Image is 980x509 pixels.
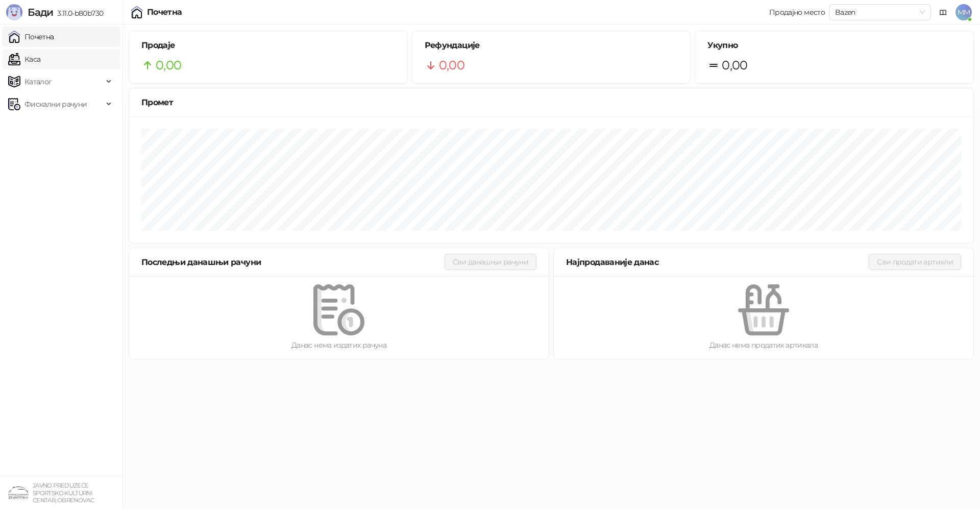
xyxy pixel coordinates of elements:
h5: Продаје [141,39,395,52]
a: Каса [8,49,40,69]
img: 64x64-companyLogo-4a28e1f8-f217-46d7-badd-69a834a81aaf.png [8,482,29,503]
h5: Рефундације [425,39,678,52]
h5: Укупно [707,39,961,52]
button: Сви данашњи рачуни [445,254,536,270]
div: Промет [141,96,961,109]
div: Данас нема издатих рачуна [145,340,532,351]
small: JAVNO PREDUZEĆE SPORTSKO KULTURNI CENTAR, OBRENOVAC [33,482,94,504]
span: 0,00 [439,56,464,75]
span: Каталог [24,71,52,92]
button: Сви продати артикли [869,254,961,270]
span: Bazen [835,5,925,20]
span: 0,00 [722,56,747,75]
div: Последњи данашњи рачуни [141,256,445,269]
span: 0,00 [156,56,181,75]
span: Бади [28,6,53,18]
a: Почетна [8,27,54,47]
div: Најпродаваније данас [566,256,869,269]
img: Logo [6,4,22,20]
span: MM [955,4,972,20]
span: 3.11.0-b80b730 [53,9,103,18]
span: Фискални рачуни [24,94,87,114]
a: Документација [935,4,951,20]
div: Почетна [147,8,182,16]
div: Данас нема продатих артикала [570,340,957,351]
div: Продајно место [769,9,825,16]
